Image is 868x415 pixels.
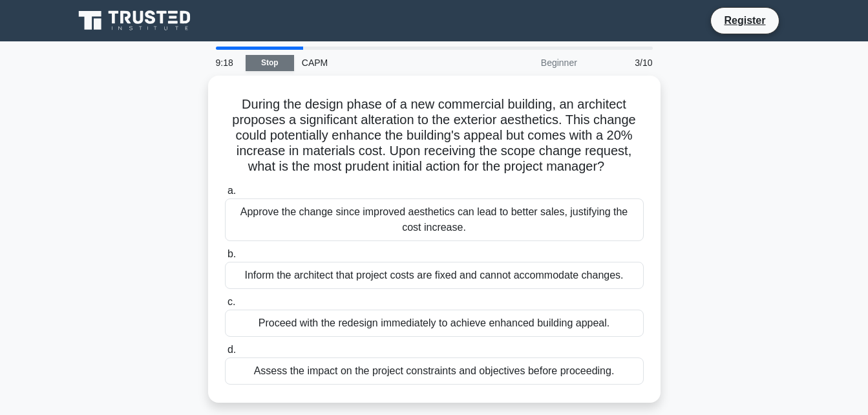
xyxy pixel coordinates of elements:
[472,50,585,76] div: Beginner
[208,50,246,76] div: 9:18
[228,296,235,307] span: c.
[228,344,236,355] span: d.
[225,357,644,385] div: Assess the impact on the project constraints and objectives before proceeding.
[246,55,294,71] a: Stop
[585,50,661,76] div: 3/10
[228,248,236,259] span: b.
[294,50,472,76] div: CAPM
[225,198,644,241] div: Approve the change since improved aesthetics can lead to better sales, justifying the cost increase.
[224,96,645,175] h5: During the design phase of a new commercial building, an architect proposes a significant alterat...
[228,185,236,196] span: a.
[716,12,773,28] a: Register
[225,262,644,289] div: Inform the architect that project costs are fixed and cannot accommodate changes.
[225,310,644,337] div: Proceed with the redesign immediately to achieve enhanced building appeal.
